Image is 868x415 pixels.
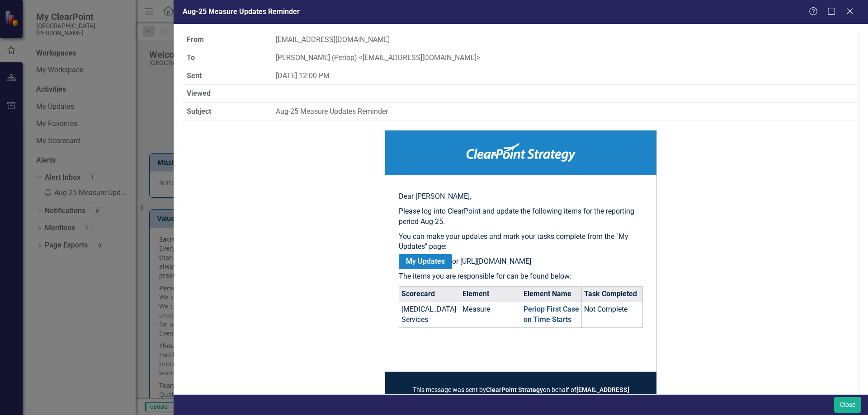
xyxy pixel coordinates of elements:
[582,302,643,327] td: Not Complete
[359,53,363,62] span: <
[399,206,643,227] p: Please log into ClearPoint and update the following items for the reporting period Aug-25.
[524,305,579,324] a: Periop First Case on Time Starts
[582,286,643,302] th: Task Completed
[183,49,272,67] th: To
[183,7,300,16] span: Aug-25 Measure Updates Reminder
[272,103,859,121] td: Aug-25 Measure Updates Reminder
[272,49,859,67] td: [PERSON_NAME] (Periop) [EMAIL_ADDRESS][DOMAIN_NAME]
[399,191,643,202] p: Dear [PERSON_NAME],
[272,67,859,85] td: [DATE] 12:00 PM
[183,103,272,121] th: Subject
[183,85,272,103] th: Viewed
[467,143,576,162] img: ClearPoint Strategy
[399,254,452,269] a: My Updates
[183,67,272,85] th: Sent
[399,271,643,282] p: The items you are responsible for can be found below:
[399,286,460,302] th: Scorecard
[486,386,543,393] strong: ClearPoint Strategy
[460,302,521,327] td: Measure
[521,286,582,302] th: Element Name
[183,31,272,49] th: From
[834,397,861,413] button: Close
[399,302,460,327] td: [MEDICAL_DATA] Services
[272,31,859,49] td: [EMAIL_ADDRESS][DOMAIN_NAME]
[460,286,521,302] th: Element
[399,256,643,267] p: or [URL][DOMAIN_NAME]
[399,232,643,252] p: You can make your updates and mark your tasks complete from the "My Updates" page:
[476,53,480,62] span: >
